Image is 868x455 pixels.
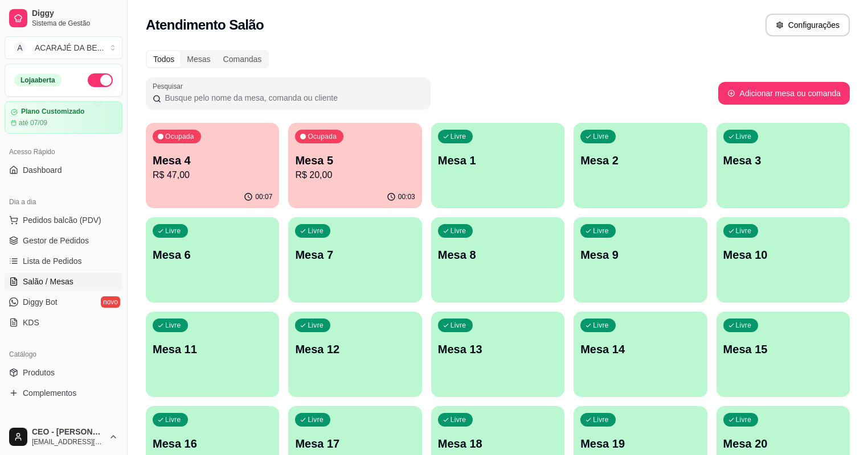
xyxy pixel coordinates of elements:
[14,74,62,86] div: Loja aberta
[723,341,843,357] p: Mesa 15
[398,192,415,201] p: 00:03
[147,51,181,67] div: Todos
[5,345,122,363] div: Catálogo
[88,73,113,87] button: Alterar Status
[5,101,122,134] a: Plano Customizadoaté 07/09
[23,255,82,267] span: Lista de Pedidos
[736,132,752,141] p: Livre
[288,312,421,397] button: LivreMesa 12
[295,168,415,182] p: R$ 20,00
[451,321,466,330] p: Livre
[165,321,181,330] p: Livre
[5,384,122,402] a: Complementos
[5,231,122,250] a: Gestor de Pedidos
[295,152,415,168] p: Mesa 5
[308,321,324,330] p: Livre
[308,132,337,141] p: Ocupada
[765,14,850,36] button: Configurações
[5,161,122,179] a: Dashboard
[716,217,850,303] button: LivreMesa 10
[153,81,187,91] label: Pesquisar
[593,132,609,141] p: Livre
[5,36,122,59] button: Select a team
[14,42,26,53] span: A
[165,226,181,235] p: Livre
[23,296,58,308] span: Diggy Bot
[438,436,558,452] p: Mesa 18
[451,132,466,141] p: Livre
[723,436,843,452] p: Mesa 20
[153,152,272,168] p: Mesa 4
[288,123,421,208] button: OcupadaMesa 5R$ 20,0000:03
[23,276,73,287] span: Salão / Mesas
[716,123,850,208] button: LivreMesa 3
[32,19,118,28] span: Sistema de Gestão
[23,235,89,246] span: Gestor de Pedidos
[23,387,76,399] span: Complementos
[35,42,104,53] div: ACARAJÉ DA BE ...
[161,92,424,104] input: Pesquisar
[723,247,843,263] p: Mesa 10
[438,341,558,357] p: Mesa 13
[438,152,558,168] p: Mesa 1
[146,312,279,397] button: LivreMesa 11
[255,192,272,201] p: 00:07
[574,312,707,397] button: LivreMesa 14
[574,123,707,208] button: LivreMesa 2
[5,272,122,291] a: Salão / Mesas
[5,252,122,270] a: Lista de Pedidos
[295,436,415,452] p: Mesa 17
[288,217,421,303] button: LivreMesa 7
[146,123,279,208] button: OcupadaMesa 4R$ 47,0000:07
[431,123,564,208] button: LivreMesa 1
[580,152,700,168] p: Mesa 2
[295,341,415,357] p: Mesa 12
[165,415,181,424] p: Livre
[723,152,843,168] p: Mesa 3
[438,247,558,263] p: Mesa 8
[5,313,122,332] a: KDS
[165,132,194,141] p: Ocupada
[580,341,700,357] p: Mesa 14
[146,217,279,303] button: LivreMesa 6
[153,168,272,182] p: R$ 47,00
[5,143,122,161] div: Acesso Rápido
[5,293,122,311] a: Diggy Botnovo
[308,226,324,235] p: Livre
[5,211,122,229] button: Pedidos balcão (PDV)
[718,82,850,105] button: Adicionar mesa ou comanda
[431,217,564,303] button: LivreMesa 8
[431,312,564,397] button: LivreMesa 13
[451,226,466,235] p: Livre
[146,16,264,34] h2: Atendimento Salão
[19,118,47,127] article: até 07/09
[736,415,752,424] p: Livre
[5,5,122,32] a: DiggySistema de Gestão
[716,312,850,397] button: LivreMesa 15
[23,214,101,226] span: Pedidos balcão (PDV)
[451,415,466,424] p: Livre
[23,317,39,328] span: KDS
[580,436,700,452] p: Mesa 19
[153,341,272,357] p: Mesa 11
[736,321,752,330] p: Livre
[153,436,272,452] p: Mesa 16
[580,247,700,263] p: Mesa 9
[593,226,609,235] p: Livre
[574,217,707,303] button: LivreMesa 9
[32,427,104,437] span: CEO - [PERSON_NAME]
[308,415,324,424] p: Livre
[5,363,122,382] a: Produtos
[5,193,122,211] div: Dia a dia
[593,321,609,330] p: Livre
[21,107,84,116] article: Plano Customizado
[32,437,104,446] span: [EMAIL_ADDRESS][DOMAIN_NAME]
[295,247,415,263] p: Mesa 7
[593,415,609,424] p: Livre
[181,51,216,67] div: Mesas
[23,164,62,176] span: Dashboard
[217,51,268,67] div: Comandas
[153,247,272,263] p: Mesa 6
[5,423,122,450] button: CEO - [PERSON_NAME][EMAIL_ADDRESS][DOMAIN_NAME]
[32,9,118,19] span: Diggy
